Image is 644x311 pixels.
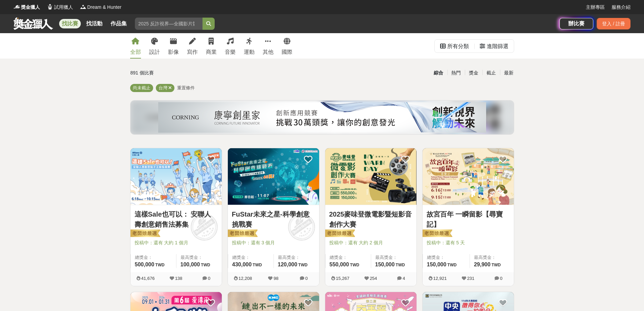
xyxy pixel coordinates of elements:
a: 其他 [263,33,273,59]
div: 其他 [263,48,273,56]
a: 寫作 [187,33,198,59]
span: 0 [500,276,502,281]
span: 尚未截止 [133,85,150,90]
a: 找活動 [84,19,105,28]
span: 台灣 [159,85,167,90]
a: 服務介紹 [612,4,630,11]
span: 投稿中：還有 3 個月 [232,239,315,246]
a: 國際 [282,33,292,59]
a: 作品集 [108,19,129,28]
div: 截止 [482,67,500,79]
a: 這樣Sale也可以： 安聯人壽創意銷售法募集 [135,209,218,229]
div: 音樂 [225,48,236,56]
a: 音樂 [225,33,236,59]
span: 0 [305,276,308,281]
span: 138 [175,276,183,281]
a: Logo試用獵人 [47,4,73,11]
div: 所有分類 [447,40,469,53]
div: 熱門 [447,67,465,79]
img: Logo [14,3,20,10]
span: 試用獵人 [54,4,73,11]
span: 98 [273,276,278,281]
img: Cover Image [228,148,319,205]
span: 獎金獵人 [21,4,40,11]
div: 進階篩選 [487,40,508,53]
a: 辦比賽 [559,18,593,29]
div: 登入 / 註冊 [597,18,630,29]
span: 550,000 [330,262,349,267]
span: TWD [447,263,456,267]
img: Logo [47,3,53,10]
a: Logo獎金獵人 [14,4,40,11]
span: TWD [155,263,164,267]
a: 設計 [149,33,160,59]
div: 國際 [282,48,292,56]
a: 找比賽 [59,19,81,28]
span: 0 [208,276,210,281]
img: 老闆娘嚴選 [226,229,258,239]
a: 影像 [168,33,179,59]
span: 231 [467,276,475,281]
div: 設計 [149,48,160,56]
span: 120,000 [278,262,297,267]
a: 運動 [244,33,255,59]
img: Cover Image [130,148,222,205]
img: Cover Image [325,148,416,205]
span: 重置條件 [177,85,195,90]
span: 投稿中：還有 大約 2 個月 [329,239,412,246]
span: 最高獎金： [474,254,510,261]
div: 最新 [500,67,518,79]
span: 29,900 [474,262,491,267]
div: 商業 [206,48,217,56]
div: 891 個比賽 [130,67,258,79]
span: 254 [370,276,377,281]
span: Dream & Hunter [87,4,121,11]
a: 故宮百年 一瞬留影【尋寶記】 [427,209,510,229]
span: TWD [396,263,405,267]
span: 150,000 [427,262,447,267]
span: TWD [253,263,262,267]
a: LogoDream & Hunter [80,4,121,11]
div: 獎金 [465,67,482,79]
span: 總獎金： [427,254,466,261]
img: 老闆娘嚴選 [129,229,160,239]
span: 最高獎金： [278,254,315,261]
img: 老闆娘嚴選 [421,229,452,239]
span: 12,921 [433,276,447,281]
a: 主辦專區 [586,4,605,11]
img: 老闆娘嚴選 [324,229,355,239]
span: 500,000 [135,262,154,267]
img: 450e0687-a965-40c0-abf0-84084e733638.png [158,102,486,133]
div: 全部 [130,48,141,56]
span: 投稿中：還有 大約 1 個月 [135,239,218,246]
a: 全部 [130,33,141,59]
span: TWD [201,263,210,267]
span: 最高獎金： [375,254,412,261]
span: 41,676 [141,276,155,281]
a: 商業 [206,33,217,59]
span: TWD [298,263,307,267]
span: 4 [403,276,405,281]
img: Cover Image [423,148,514,205]
span: 投稿中：還有 5 天 [427,239,510,246]
div: 綜合 [430,67,447,79]
div: 影像 [168,48,179,56]
span: TWD [492,263,501,267]
div: 運動 [244,48,255,56]
span: 15,267 [336,276,350,281]
span: 430,000 [232,262,252,267]
span: 150,000 [375,262,395,267]
span: 總獎金： [330,254,367,261]
span: TWD [350,263,359,267]
span: 12,208 [239,276,252,281]
a: FuStar未來之星-科學創意挑戰賽 [232,209,315,229]
a: 2025麥味登微電影暨短影音創作大賽 [329,209,412,229]
span: 總獎金： [232,254,269,261]
img: Logo [80,3,87,10]
input: 2025 反詐視界—全國影片競賽 [135,18,202,30]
